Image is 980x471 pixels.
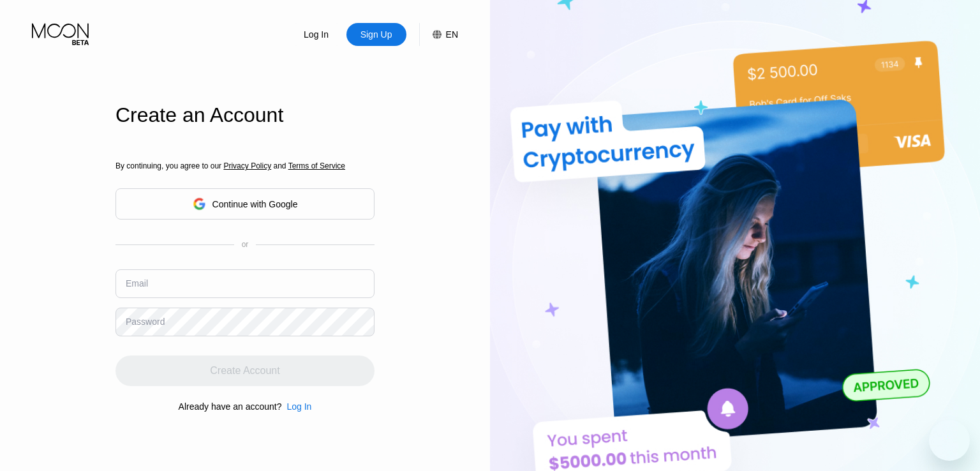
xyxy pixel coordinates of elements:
div: Password [126,317,165,327]
div: Continue with Google [212,199,298,209]
div: EN [446,29,458,40]
div: Sign Up [346,23,406,46]
div: EN [419,23,458,46]
span: and [271,161,288,170]
span: Privacy Policy [223,161,271,170]
div: Create an Account [115,103,375,127]
iframe: Button to launch messaging window [929,420,970,461]
div: or [242,240,249,249]
div: By continuing, you agree to our [115,161,375,170]
div: Log In [302,28,330,41]
div: Continue with Google [115,188,375,220]
div: Sign Up [359,28,394,41]
div: Email [126,278,148,288]
div: Log In [281,401,311,412]
div: Log In [286,401,311,412]
span: Terms of Service [288,161,345,170]
div: Log In [286,23,346,46]
div: Already have an account? [179,401,282,412]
